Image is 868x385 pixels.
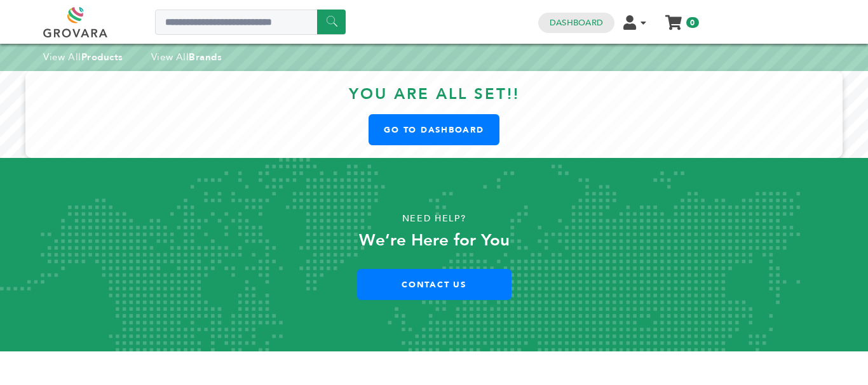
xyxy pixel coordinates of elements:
[369,114,499,145] a: Go to Dashboard
[550,17,603,29] a: Dashboard
[357,269,512,300] a: Contact Us
[43,209,824,228] p: Need Help?
[38,84,830,115] h3: You are all set!!
[359,229,510,252] strong: We’re Here for You
[155,10,346,35] input: Search a product or brand...
[667,11,681,25] a: My Cart
[686,17,698,28] span: 0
